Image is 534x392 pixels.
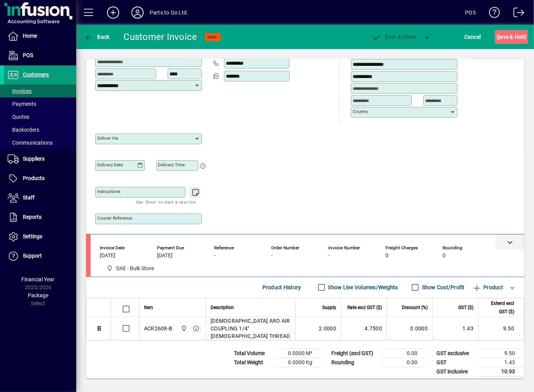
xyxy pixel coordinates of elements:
span: Reports [23,214,42,220]
td: 0.00 [381,349,427,358]
span: Staff [23,194,35,201]
span: Product [472,281,503,293]
span: Payments [8,101,36,107]
span: - [271,253,273,259]
span: Settings [23,233,42,239]
button: Product History [259,280,304,294]
span: ost & Email [372,34,416,40]
span: - [214,253,216,259]
mat-label: Country [353,109,368,114]
span: - [328,253,330,259]
span: Products [23,175,45,181]
button: Add [101,6,125,19]
div: 4.7500 [346,325,382,332]
span: [DATE] [100,253,115,259]
mat-label: Deliver via [97,135,118,141]
button: Product [468,280,507,294]
span: Financial Year [22,276,55,282]
td: Freight (excl GST) [328,349,381,358]
span: 0 [443,253,446,259]
span: Quotes [8,114,29,120]
td: Rounding [328,358,381,367]
div: POS [465,6,476,19]
span: Supply [322,303,336,312]
app-page-header-button: Back [76,30,118,44]
mat-hint: Use 'Enter' to start a new line [136,198,196,206]
span: Package [28,292,48,298]
a: POS [4,46,76,65]
a: Suppliers [4,150,76,169]
span: Customers [23,72,49,78]
span: 0 [385,253,389,259]
mat-label: Instructions [97,189,120,194]
a: Communications [4,136,76,149]
td: 0.0000 M³ [276,349,321,358]
td: 9.50 [478,349,524,358]
td: 0.0000 [387,317,432,340]
span: Suppliers [23,156,45,162]
span: [DEMOGRAPHIC_DATA] ARO AIR COUPLING 1/4" [DEMOGRAPHIC_DATA] THREAD [211,317,291,340]
span: Cancel [464,31,481,43]
a: Logout [508,2,524,26]
td: Total Volume [230,349,276,358]
span: Backorders [8,127,39,133]
span: P [385,34,389,40]
a: Invoices [4,84,76,97]
div: Parts to Go Ltd. [150,6,189,19]
td: GST inclusive [433,367,478,376]
span: Back [84,34,110,40]
span: DAE - Bulk Store [117,265,154,272]
td: Total Weight [230,358,276,367]
a: Home [4,27,76,46]
span: GST ($) [458,303,473,312]
div: Customer Invoice [124,31,197,43]
label: Show Cost/Profit [420,284,465,291]
span: Extend excl GST ($) [483,299,514,316]
td: GST exclusive [433,349,478,358]
span: 2.0000 [319,325,337,332]
span: DAE - Bulk Store [179,324,188,333]
span: Description [211,303,234,312]
td: 0.0000 Kg [276,358,321,367]
div: ACR2608-B [144,325,172,332]
td: 1.43 [478,358,524,367]
span: Rate excl GST ($) [347,303,382,312]
span: Product History [262,281,301,293]
span: Communications [8,140,53,146]
a: Support [4,247,76,266]
mat-label: Delivery date [97,162,123,167]
button: Profile [125,6,150,19]
span: Home [23,33,37,39]
span: Discount (%) [402,303,428,312]
span: Invoices [8,88,32,94]
button: Cancel [462,30,483,44]
td: 0.00 [381,358,427,367]
span: S [497,34,500,40]
mat-label: Courier Reference [97,215,132,221]
span: [DATE] [157,253,173,259]
span: NEW [208,35,217,40]
a: Reports [4,208,76,227]
span: Item [144,303,153,312]
a: Payments [4,97,76,110]
span: POS [23,52,33,58]
td: 1.43 [432,317,478,340]
td: GST [433,358,478,367]
span: DAE - Bulk Store [104,264,157,273]
button: Post & Email [368,30,420,44]
a: Backorders [4,123,76,136]
a: Products [4,169,76,188]
span: Support [23,253,42,259]
td: 10.93 [478,367,524,376]
span: ave & Hold [497,31,526,43]
a: Settings [4,227,76,246]
button: Back [82,30,112,44]
a: Staff [4,188,76,207]
mat-label: Delivery time [158,162,185,167]
td: 9.50 [478,317,524,340]
button: Save & Hold [495,30,528,44]
a: Knowledge Base [483,2,500,26]
a: Quotes [4,110,76,123]
label: Show Line Volumes/Weights [327,284,398,291]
